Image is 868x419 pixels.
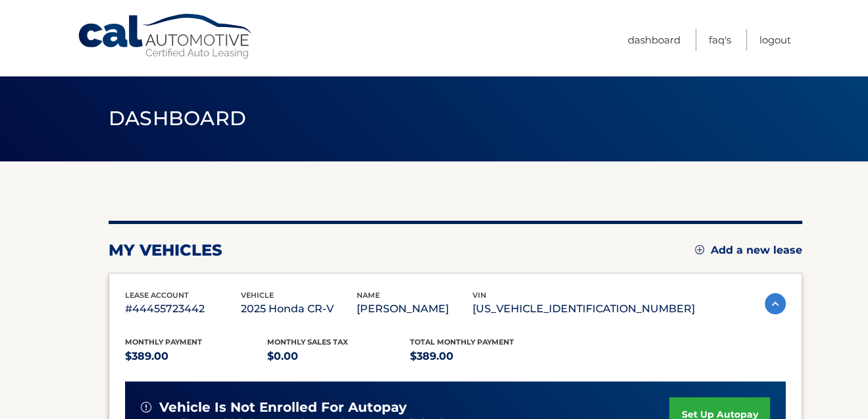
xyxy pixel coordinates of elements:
[109,240,222,260] h2: my vehicles
[472,291,486,300] span: vin
[77,13,255,60] a: Cal Automotive
[267,337,348,347] span: Monthly sales Tax
[125,337,202,347] span: Monthly Payment
[759,29,791,51] a: Logout
[410,337,514,347] span: Total Monthly Payment
[159,399,407,416] span: vehicle is not enrolled for autopay
[695,245,704,254] img: add.svg
[765,293,786,314] img: accordion-active.svg
[125,291,189,300] span: lease account
[125,347,268,366] p: $389.00
[125,300,241,318] p: #44455723442
[267,347,410,366] p: $0.00
[472,300,695,318] p: [US_VEHICLE_IDENTIFICATION_NUMBER]
[357,291,380,300] span: name
[241,291,274,300] span: vehicle
[357,300,472,318] p: [PERSON_NAME]
[709,29,731,51] a: FAQ's
[109,106,247,130] span: Dashboard
[628,29,680,51] a: Dashboard
[241,300,357,318] p: 2025 Honda CR-V
[695,244,802,257] a: Add a new lease
[141,402,151,412] img: alert-white.svg
[410,347,553,366] p: $389.00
